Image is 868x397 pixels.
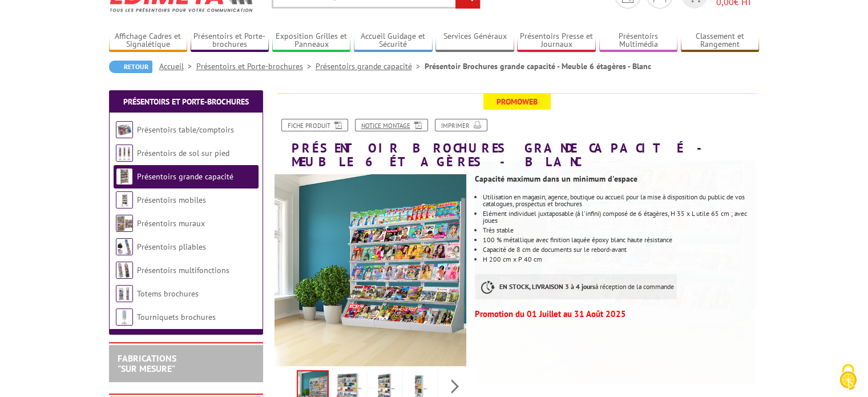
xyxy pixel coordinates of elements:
a: Affichage Cadres et Signalétique [109,31,188,50]
img: Présentoirs de sol sur pied [116,145,133,162]
a: Accueil [159,61,196,71]
a: Tourniquets brochures [137,312,216,322]
a: Exposition Grilles et Panneaux [272,31,351,50]
img: Présentoirs pliables [116,238,133,255]
a: Présentoirs table/comptoirs [137,125,234,135]
img: Cookies (fenêtre modale) [834,363,862,391]
a: Présentoirs mobiles [137,195,206,205]
a: Présentoirs Presse et Journaux [517,31,596,50]
a: Totems brochures [137,288,199,299]
li: Présentoir Brochures grande capacité - Meuble 6 étagères - Blanc [425,61,651,72]
a: Retour [109,61,152,73]
a: Imprimer [435,119,487,131]
a: Présentoirs et Porte-brochures [123,97,249,107]
a: Présentoirs multifonctions [137,265,229,275]
a: Présentoirs de sol sur pied [137,148,229,158]
a: Services Généraux [435,31,514,50]
span: Promoweb [483,94,551,110]
a: Fiche produit [281,119,348,131]
img: Présentoirs table/comptoirs [116,121,133,138]
button: Cookies (fenêtre modale) [828,358,868,397]
a: Présentoirs grande capacité [316,61,425,71]
a: Présentoirs Multimédia [599,31,678,50]
a: Présentoirs grande capacité [137,171,233,182]
a: Présentoirs et Porte-brochures [196,61,316,71]
img: Présentoirs multifonctions [116,262,133,279]
img: Présentoirs grande capacité [116,168,133,185]
img: 12963j2_grande_etagere_situation.jpg [274,174,467,366]
img: Présentoirs muraux [116,215,133,232]
img: 12963j2_grande_etagere_situation.jpg [413,43,755,385]
a: Notice Montage [355,119,428,131]
img: Présentoirs mobiles [116,191,133,208]
a: Accueil Guidage et Sécurité [354,31,433,50]
a: FABRICATIONS"Sur Mesure" [118,352,176,374]
a: Présentoirs pliables [137,242,206,252]
span: Next [450,377,461,396]
img: Totems brochures [116,285,133,302]
img: Tourniquets brochures [116,308,133,326]
a: Classement et Rangement [681,31,760,50]
a: Présentoirs et Porte-brochures [191,31,269,50]
a: Présentoirs muraux [137,218,205,228]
